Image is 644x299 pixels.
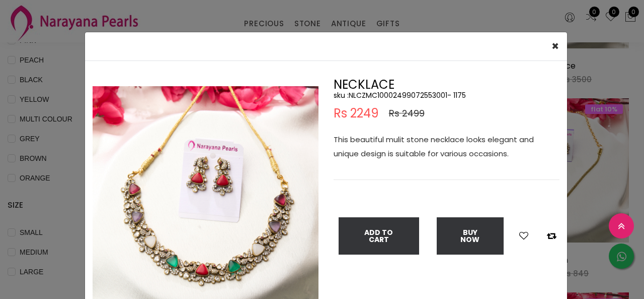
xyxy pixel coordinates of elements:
[437,217,504,255] button: Buy Now
[551,38,559,54] span: ×
[334,91,559,100] h5: sku : NLCZMC10002499072553001- 1175
[334,79,559,91] h2: NECKLACE
[389,107,425,119] span: Rs 2499
[516,229,531,243] button: Add to wishlist
[334,133,559,161] p: This beautiful mulit stone necklace looks elegant and unique design is suitable for various occas...
[339,217,419,255] button: Add To Cart
[544,229,559,243] button: Add to compare
[334,107,379,119] span: Rs 2249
